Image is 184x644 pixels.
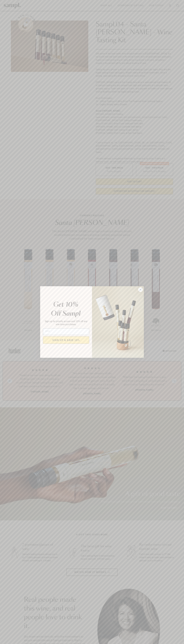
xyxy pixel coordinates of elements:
input: Email [43,328,89,335]
em: Get 10% Off Sampl [51,302,81,317]
button: SIGN UP & SAVE 10% [43,336,89,344]
button: Close dialog [138,287,143,292]
span: Sign up for priority access and 10% off any one-time purchases. [45,320,87,326]
img: 96933287-25a1-481a-a6d8-4dd623390dc6.png [92,286,144,358]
